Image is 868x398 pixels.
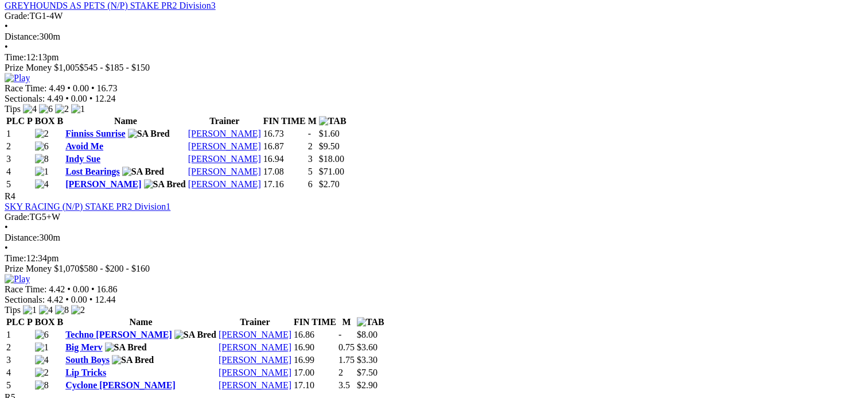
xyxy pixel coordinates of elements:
[39,104,53,114] img: 6
[35,141,49,152] img: 6
[71,94,87,103] span: 0.00
[308,129,311,138] text: -
[188,115,262,127] th: Trainer
[5,233,39,242] span: Distance:
[65,94,69,103] span: •
[174,330,216,340] img: SA Bred
[5,243,8,253] span: •
[95,295,115,304] span: 12.44
[338,355,355,365] text: 1.75
[65,342,102,352] a: Big Merv
[219,330,291,339] a: [PERSON_NAME]
[5,104,21,114] span: Tips
[6,329,33,341] td: 1
[188,154,261,164] a: [PERSON_NAME]
[35,167,49,177] img: 1
[338,330,341,339] text: -
[5,73,30,83] img: Play
[95,94,115,103] span: 12.24
[35,179,49,190] img: 4
[144,179,186,190] img: SA Bred
[308,141,313,151] text: 2
[5,83,46,93] span: Race Time:
[5,52,863,63] div: 12:13pm
[73,284,89,294] span: 0.00
[6,317,25,327] span: PLC
[35,355,49,365] img: 4
[357,355,377,365] span: $3.30
[308,154,313,164] text: 3
[293,367,337,378] td: 17.00
[65,368,106,377] a: Lip Tricks
[357,317,384,327] img: TAB
[97,83,118,93] span: 16.73
[35,154,49,164] img: 8
[338,342,355,352] text: 0.75
[219,368,291,377] a: [PERSON_NAME]
[35,342,49,353] img: 1
[5,284,46,294] span: Race Time:
[5,212,863,222] div: TG5+W
[73,83,89,93] span: 0.00
[188,179,261,189] a: [PERSON_NAME]
[89,295,93,304] span: •
[263,115,306,127] th: FIN TIME
[6,116,25,126] span: PLC
[293,380,337,391] td: 17.10
[122,167,164,177] img: SA Bred
[5,42,8,52] span: •
[6,179,33,190] td: 5
[5,32,863,42] div: 300m
[219,355,291,365] a: [PERSON_NAME]
[112,355,154,365] img: SA Bred
[319,167,344,176] span: $71.00
[5,305,21,315] span: Tips
[49,83,65,93] span: 4.49
[219,380,291,390] a: [PERSON_NAME]
[293,354,337,366] td: 16.99
[79,63,150,72] span: $545 - $185 - $150
[5,1,216,10] a: GREYHOUNDS AS PETS (N/P) STAKE PR2 Division3
[57,116,63,126] span: B
[338,380,350,390] text: 3.5
[71,295,87,304] span: 0.00
[105,342,147,353] img: SA Bred
[71,104,85,114] img: 1
[6,141,33,152] td: 2
[23,305,37,315] img: 1
[188,129,261,138] a: [PERSON_NAME]
[49,284,65,294] span: 4.42
[319,179,340,189] span: $2.70
[357,330,377,339] span: $8.00
[6,166,33,177] td: 4
[89,94,93,103] span: •
[65,380,176,390] a: Cyclone [PERSON_NAME]
[319,129,340,138] span: $1.60
[67,284,71,294] span: •
[65,355,110,365] a: South Boys
[39,305,53,315] img: 4
[5,94,45,103] span: Sectionals:
[65,129,125,138] a: Finniss Sunrise
[6,342,33,353] td: 2
[5,21,8,31] span: •
[35,129,49,139] img: 2
[219,342,291,352] a: [PERSON_NAME]
[263,141,306,152] td: 16.87
[5,233,863,243] div: 300m
[319,116,347,126] img: TAB
[357,342,377,352] span: $3.60
[55,104,69,114] img: 2
[6,354,33,366] td: 3
[5,52,26,62] span: Time:
[5,11,863,21] div: TG1-4W
[263,153,306,165] td: 16.94
[308,179,313,189] text: 6
[27,116,33,126] span: P
[6,153,33,165] td: 3
[5,295,45,304] span: Sectionals:
[35,116,55,126] span: BOX
[97,284,118,294] span: 16.86
[5,63,863,73] div: Prize Money $1,005
[5,11,30,21] span: Grade:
